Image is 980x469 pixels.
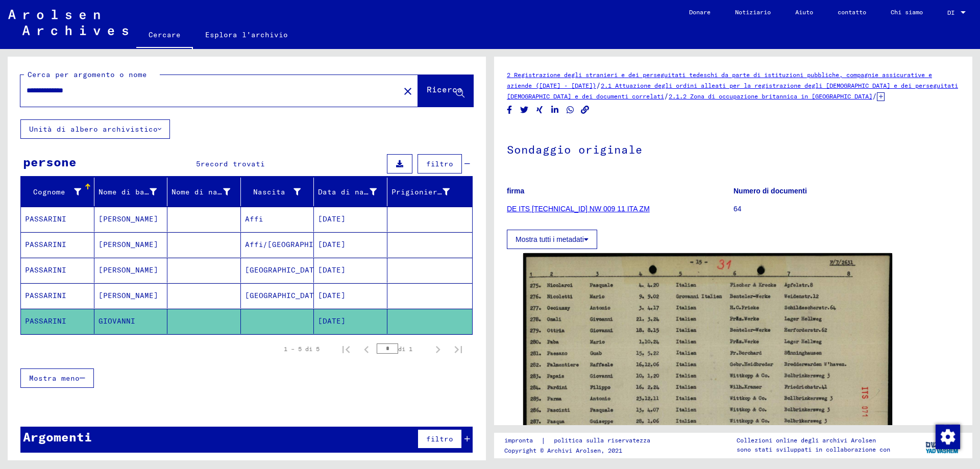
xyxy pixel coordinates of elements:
font: [GEOGRAPHIC_DATA] [245,265,323,275]
a: 2 Registrazione degli stranieri e dei perseguitati tedeschi da parte di istituzioni pubbliche, co... [507,71,932,89]
font: PASSARINI [25,316,66,326]
font: firma [507,187,524,195]
div: Data di nascita [318,184,389,200]
div: Nome di nascita [171,184,243,200]
font: Ricerca [427,84,462,94]
img: Modifica consenso [936,425,960,449]
a: Cercare [136,22,193,49]
img: yv_logo.png [923,432,962,458]
font: DI [947,9,954,16]
button: Ricerca [418,75,473,107]
button: Pagina precedente [356,339,377,359]
a: 2.1 Attuazione degli ordini alleati per la registrazione degli [DEMOGRAPHIC_DATA] e dei perseguit... [507,82,958,100]
font: | [541,436,546,445]
button: filtro [418,429,462,449]
font: record trovati [201,159,265,168]
font: Argomenti [23,429,92,445]
font: Cerca per argomento o nome [28,70,147,79]
mat-header-cell: Nascita [241,178,314,206]
a: Esplora l'archivio [193,22,300,47]
font: Nome di nascita [171,187,240,196]
font: Esplora l'archivio [205,30,288,39]
a: impronta [504,435,541,446]
font: [DATE] [318,265,346,275]
button: Mostra meno [20,368,94,388]
font: [PERSON_NAME] [99,240,158,249]
button: Condividi su Twitter [519,104,530,116]
font: [DATE] [318,214,346,224]
div: Nascita [245,184,314,200]
font: [GEOGRAPHIC_DATA] [245,291,323,300]
font: Affi [245,214,263,224]
button: Condividi su Facebook [504,104,515,116]
font: / [596,81,601,90]
font: Collezioni online degli archivi Arolsen [737,436,876,444]
font: sono stati sviluppati in collaborazione con [737,446,890,453]
div: Prigioniero n. [391,184,463,200]
font: Prigioniero n. [391,187,456,196]
button: Prima pagina [336,339,356,359]
font: [DATE] [318,291,346,300]
font: [PERSON_NAME] [99,291,158,300]
font: Sondaggio originale [507,142,643,157]
mat-header-cell: Data di nascita [314,178,387,206]
div: Nome di battesimo [99,184,170,200]
img: Arolsen_neg.svg [8,10,128,35]
button: Condividi su WhatsApp [565,104,576,116]
div: Cognome [25,184,94,200]
font: Copyright © Archivi Arolsen, 2021 [504,447,622,454]
font: [PERSON_NAME] [99,214,158,224]
font: Mostra tutti i metadati [516,235,584,243]
a: 2.1.2 Zona di occupazione britannica in [GEOGRAPHIC_DATA] [669,92,872,100]
font: Unità di albero archivistico [29,125,158,134]
font: impronta [504,436,533,444]
button: Condividi su LinkedIn [550,104,560,116]
button: Pagina successiva [428,339,448,359]
button: Ultima pagina [448,339,469,359]
a: politica sulla riservatezza [546,435,663,446]
font: GIOVANNI [99,316,135,326]
font: politica sulla riservatezza [554,436,650,444]
button: Unità di albero archivistico [20,119,170,139]
font: Affi/[GEOGRAPHIC_DATA] [245,240,346,249]
font: / [872,91,877,101]
font: Data di nascita [318,187,387,196]
font: PASSARINI [25,214,66,224]
button: Copia il collegamento [580,104,591,116]
font: Nascita [253,187,285,196]
font: 5 [196,159,201,168]
font: Numero di documenti [733,187,807,195]
font: Cercare [149,30,181,39]
mat-header-cell: Nome di nascita [167,178,241,206]
mat-header-cell: Nome di battesimo [94,178,168,206]
font: 1 – 5 di 5 [284,345,320,353]
font: [PERSON_NAME] [99,265,158,275]
font: PASSARINI [25,240,66,249]
font: / [664,91,669,101]
font: PASSARINI [25,265,66,275]
a: DE ITS [TECHNICAL_ID] NW 009 11 ITA ZM [507,205,650,213]
button: Chiaro [398,81,418,101]
font: [DATE] [318,316,346,326]
button: Mostra tutti i metadati [507,230,597,249]
mat-header-cell: Prigioniero n. [387,178,473,206]
font: persone [23,154,77,169]
font: Cognome [33,187,65,196]
font: [DATE] [318,240,346,249]
font: 64 [733,205,742,213]
font: filtro [426,159,453,168]
button: filtro [418,154,462,174]
button: Condividi su Xing [534,104,545,116]
font: Nome di battesimo [99,187,177,196]
font: Donare [689,8,710,16]
font: filtro [426,434,453,443]
font: Notiziario [735,8,771,16]
font: Aiuto [795,8,813,16]
mat-header-cell: Cognome [21,178,94,206]
mat-icon: close [402,85,414,97]
font: Mostra meno [29,374,80,383]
